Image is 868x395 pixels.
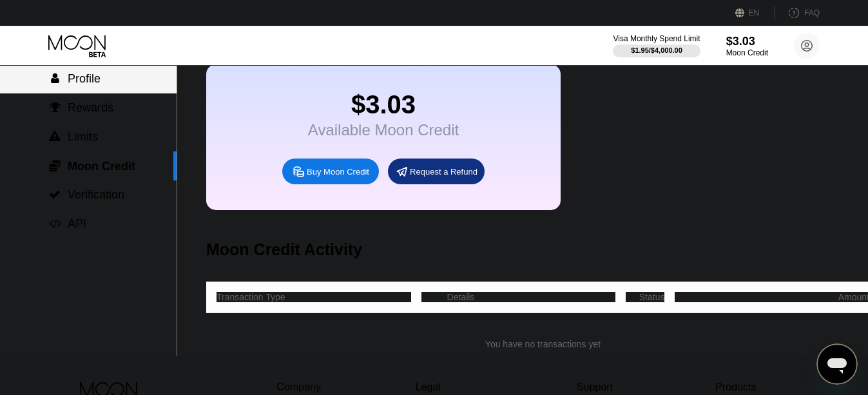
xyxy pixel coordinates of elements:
[49,189,61,200] span: 
[388,159,485,184] div: Request a Refund
[308,90,459,119] div: $3.03
[715,381,756,393] div: Products
[68,160,135,173] span: Moon Credit
[613,34,700,43] div: Visa Monthly Spend Limit
[48,189,61,200] div: 
[68,101,113,114] span: Rewards
[726,35,768,48] div: $3.03
[308,121,459,139] div: Available Moon Credit
[804,8,820,17] div: FAQ
[50,102,61,113] span: 
[68,188,124,201] span: Verification
[51,73,59,84] span: 
[631,46,682,54] div: $1.95 / $4,000.00
[282,159,379,184] div: Buy Moon Credit
[49,159,61,172] span: 
[68,72,101,85] span: Profile
[48,159,61,172] div: 
[48,102,61,113] div: 
[48,73,61,84] div: 
[816,343,858,385] iframe: Button to launch messaging window
[217,292,285,302] div: Transaction Type
[416,381,483,393] div: Legal
[206,240,362,259] div: Moon Credit Activity
[726,48,768,57] div: Moon Credit
[577,381,621,393] div: Support
[49,218,61,229] span: 
[726,35,768,57] div: $3.03Moon Credit
[277,381,322,393] div: Company
[307,166,369,177] div: Buy Moon Credit
[735,6,775,19] div: EN
[48,131,61,142] div: 
[447,292,475,302] div: Details
[68,130,98,143] span: Limits
[775,6,820,19] div: FAQ
[49,131,61,142] span: 
[749,8,760,17] div: EN
[410,166,477,177] div: Request a Refund
[613,34,700,57] div: Visa Monthly Spend Limit$1.95/$4,000.00
[639,292,665,302] div: Status
[68,217,86,230] span: API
